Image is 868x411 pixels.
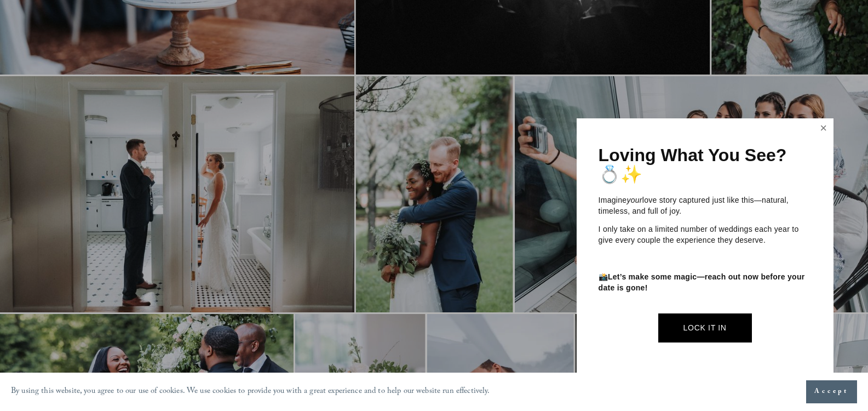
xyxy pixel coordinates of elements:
[814,386,849,397] span: Accept
[599,195,812,216] p: Imagine love story captured just like this—natural, timeless, and full of joy.
[658,313,752,342] a: Lock It In
[11,384,490,400] p: By using this website, you agree to our use of cookies. We use cookies to provide you with a grea...
[806,380,857,403] button: Accept
[599,272,812,293] p: 📸
[626,196,642,204] em: your
[599,272,807,292] strong: Let’s make some magic—reach out now before your date is gone!
[599,146,812,184] h1: Loving What You See? 💍✨
[815,120,832,138] a: Close
[599,224,812,246] p: I only take on a limited number of weddings each year to give every couple the experience they de...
